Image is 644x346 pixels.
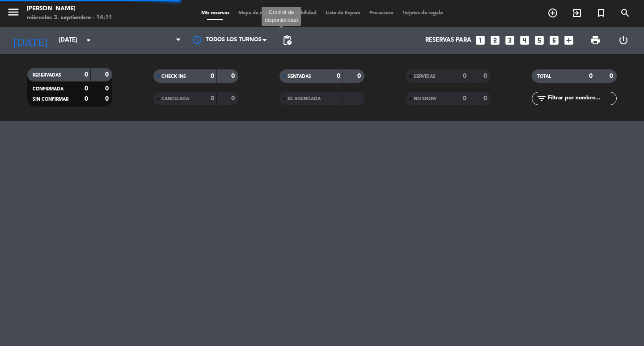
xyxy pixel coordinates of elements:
[610,73,615,79] strong: 0
[83,35,94,46] i: arrow_drop_down
[33,73,61,77] span: RESERVADAS
[572,8,582,18] i: exit_to_app
[105,96,110,102] strong: 0
[589,73,593,79] strong: 0
[365,11,398,16] span: Pre-acceso
[85,96,88,102] strong: 0
[105,85,110,92] strong: 0
[211,73,214,79] strong: 0
[33,97,68,102] span: SIN CONFIRMAR
[231,95,237,102] strong: 0
[483,73,489,79] strong: 0
[85,85,88,92] strong: 0
[536,93,547,104] i: filter_list
[504,34,516,46] i: looks_3
[596,8,606,18] i: turned_in_not
[262,7,301,26] div: Control de disponibilidad
[27,13,112,22] div: miércoles 3. septiembre - 14:11
[231,73,237,79] strong: 0
[398,11,448,16] span: Tarjetas de regalo
[563,34,575,46] i: add_box
[483,95,489,102] strong: 0
[288,97,321,101] span: RE AGENDADA
[534,34,545,46] i: looks_5
[414,74,436,79] span: SERVIDAS
[211,95,214,102] strong: 0
[7,30,54,50] i: [DATE]
[321,11,365,16] span: Lista de Espera
[288,74,311,79] span: SENTADAS
[85,72,88,78] strong: 0
[414,97,436,101] span: NO SHOW
[282,35,292,46] span: pending_actions
[161,97,189,101] span: CANCELADA
[609,27,637,54] div: LOG OUT
[337,73,340,79] strong: 0
[197,11,234,16] span: Mis reservas
[475,34,486,46] i: looks_one
[357,73,363,79] strong: 0
[463,73,466,79] strong: 0
[234,11,279,16] span: Mapa de mesas
[161,74,186,79] span: CHECK INS
[620,8,631,18] i: search
[33,87,64,91] span: CONFIRMADA
[489,34,501,46] i: looks_two
[7,5,20,22] button: menu
[547,8,558,18] i: add_circle_outline
[7,5,20,19] i: menu
[590,35,601,46] span: print
[548,34,560,46] i: looks_6
[547,94,616,103] input: Filtrar por nombre...
[463,95,466,102] strong: 0
[618,35,629,46] i: power_settings_new
[425,37,471,44] span: Reservas para
[27,4,112,13] div: [PERSON_NAME]
[537,74,551,79] span: TOTAL
[519,34,530,46] i: looks_4
[105,72,110,78] strong: 0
